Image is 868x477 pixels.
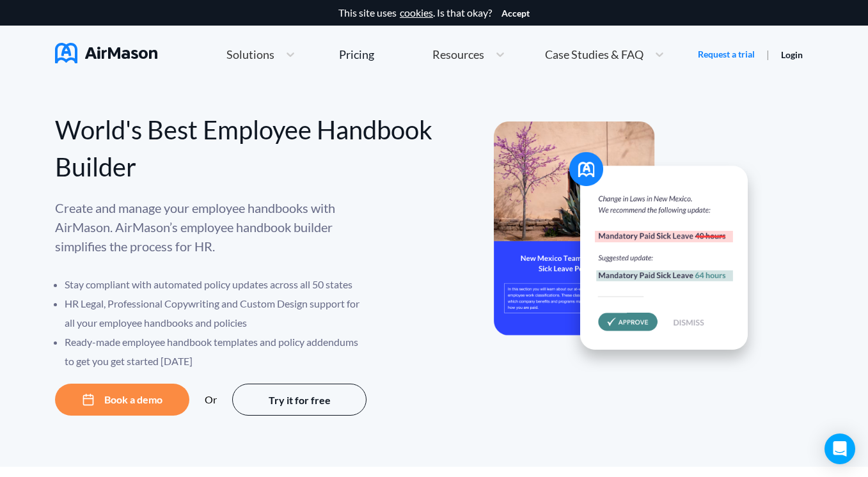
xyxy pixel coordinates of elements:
span: Solutions [226,49,274,60]
li: Ready-made employee handbook templates and policy addendums to get you get started [DATE] [65,332,368,371]
div: Pricing [339,49,374,60]
div: Or [205,394,217,405]
span: Case Studies & FAQ [545,49,643,60]
img: AirMason Logo [55,43,157,63]
button: Accept cookies [501,8,530,19]
a: Request a trial [698,48,755,61]
li: HR Legal, Professional Copywriting and Custom Design support for all your employee handbooks and ... [65,294,368,332]
p: Create and manage your employee handbooks with AirMason. AirMason’s employee handbook builder sim... [55,198,368,256]
div: Open Intercom Messenger [825,434,855,464]
button: Book a demo [55,384,189,416]
img: hero-banner [494,121,762,373]
li: Stay compliant with automated policy updates across all 50 states [65,275,368,294]
a: Login [781,49,803,60]
a: cookies [400,7,433,19]
span: | [766,48,769,60]
span: Resources [432,49,484,60]
button: Try it for free [232,384,367,416]
a: Pricing [339,43,374,66]
div: World's Best Employee Handbook Builder [55,111,434,185]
